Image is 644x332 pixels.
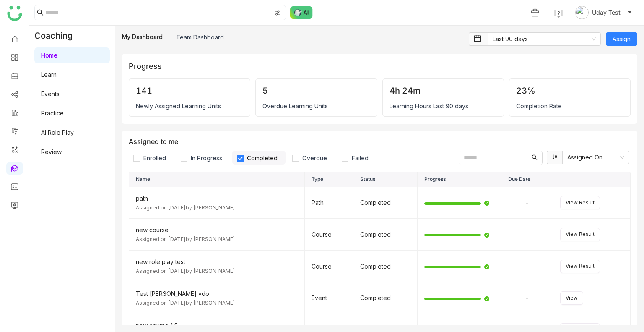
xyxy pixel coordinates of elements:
span: View Result [566,262,595,270]
div: Assigned on [DATE] by [PERSON_NAME] [136,299,298,307]
div: Learning Hours Last 90 days [390,102,497,110]
span: View Result [566,199,595,207]
div: new course 15 [136,321,298,330]
div: Completed [360,230,410,239]
div: Coaching [29,26,85,46]
div: path [136,194,298,203]
img: help.svg [554,9,563,18]
a: My Dashboard [122,33,163,40]
span: In Progress [187,154,226,162]
button: View Result [560,260,600,273]
div: 5 [262,86,370,96]
button: View Result [560,228,600,241]
div: Assigned on [DATE] by [PERSON_NAME] [136,235,298,243]
div: Progress [129,60,631,72]
div: 4h 24m [390,86,497,96]
div: Completed [360,293,410,303]
th: Status [353,172,418,187]
a: AI Role Play [41,129,74,136]
span: Failed [348,154,372,162]
a: Practice [41,110,64,117]
div: Assigned on [DATE] by [PERSON_NAME] [136,267,298,275]
td: - [501,251,553,282]
td: - [501,187,553,219]
th: Progress [418,172,501,187]
img: logo [7,6,22,21]
div: Course [312,262,347,271]
td: - [501,282,553,314]
div: Path [312,198,347,207]
div: Event [312,293,347,303]
div: Completed [360,198,410,207]
span: Completed [244,154,281,162]
div: Assigned on [DATE] by [PERSON_NAME] [136,204,298,212]
span: Assign [613,34,631,44]
div: new course [136,225,298,235]
div: Completion Rate [516,102,623,110]
nz-select-item: Last 90 days [493,33,596,45]
td: - [501,219,553,251]
div: new role play test [136,257,298,267]
a: Learn [41,71,57,78]
nz-select-item: Assigned On [567,151,624,164]
span: Overdue [299,154,330,162]
button: View Result [560,196,600,209]
th: Type [305,172,354,187]
a: Home [41,52,57,59]
span: View Result [566,230,595,238]
div: 141 [136,86,243,96]
th: Name [129,172,305,187]
div: Newly Assigned Learning Units [136,102,243,110]
button: Assign [606,32,637,46]
button: Uday Test [574,6,634,19]
div: Assigned to me [129,137,631,165]
a: Team Dashboard [176,34,224,41]
button: View [560,291,583,305]
th: Due Date [501,172,553,187]
img: search-type.svg [274,10,281,16]
div: Overdue Learning Units [262,102,370,110]
span: Uday Test [592,8,621,17]
span: View [566,294,578,302]
a: Events [41,90,60,97]
div: Completed [360,262,410,271]
span: Enrolled [140,154,169,162]
a: Review [41,148,62,155]
img: avatar [575,6,589,19]
div: Course [312,230,347,239]
div: 23% [516,86,623,96]
img: ask-buddy-normal.svg [290,6,313,19]
div: Test [PERSON_NAME] vdo [136,289,298,298]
